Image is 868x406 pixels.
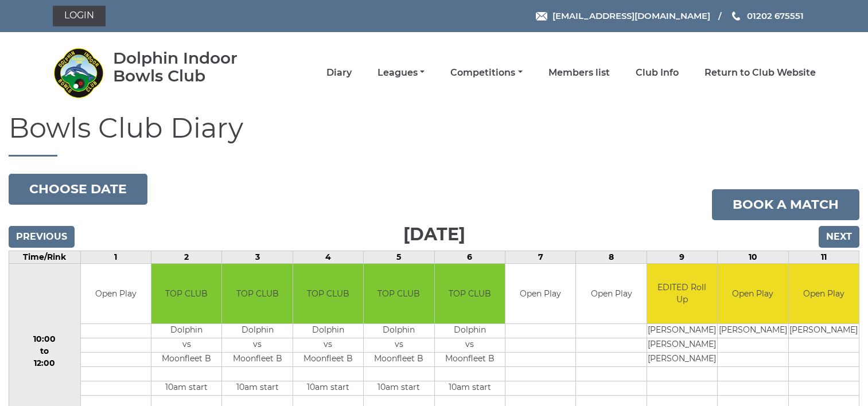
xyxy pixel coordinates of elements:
[450,67,522,79] a: Competitions
[732,11,740,21] img: Phone us
[364,324,434,338] td: Dolphin
[435,381,505,396] td: 10am start
[377,67,425,79] a: Leagues
[222,381,292,396] td: 10am start
[788,251,859,263] td: 11
[151,251,221,263] td: 2
[151,381,221,396] td: 10am start
[789,264,859,324] td: Open Play
[704,67,816,79] a: Return to Club Website
[434,251,505,263] td: 6
[647,338,717,353] td: [PERSON_NAME]
[9,174,147,205] button: Choose date
[293,251,363,263] td: 4
[364,381,434,396] td: 10am start
[113,49,271,85] div: Dolphin Indoor Bowls Club
[293,353,363,367] td: Moonfleet B
[222,353,292,367] td: Moonfleet B
[536,9,710,22] a: Email [EMAIL_ADDRESS][DOMAIN_NAME]
[293,338,363,353] td: vs
[647,264,717,324] td: EDITED Roll Up
[222,324,292,338] td: Dolphin
[222,338,292,353] td: vs
[647,324,717,338] td: [PERSON_NAME]
[222,251,293,263] td: 3
[712,189,859,220] a: Book a match
[718,251,788,263] td: 10
[53,47,104,99] img: Dolphin Indoor Bowls Club
[718,324,788,338] td: [PERSON_NAME]
[151,264,221,324] td: TOP CLUB
[364,251,434,263] td: 5
[435,338,505,353] td: vs
[364,264,434,324] td: TOP CLUB
[222,264,292,324] td: TOP CLUB
[730,9,804,22] a: Phone us 01202 675551
[505,251,575,263] td: 7
[576,251,647,263] td: 8
[636,67,679,79] a: Club Info
[576,264,646,324] td: Open Play
[293,324,363,338] td: Dolphin
[718,264,788,324] td: Open Play
[435,264,505,324] td: TOP CLUB
[536,12,547,21] img: Email
[647,251,717,263] td: 9
[747,10,804,21] span: 01202 675551
[364,353,434,367] td: Moonfleet B
[789,324,859,338] td: [PERSON_NAME]
[647,353,717,367] td: [PERSON_NAME]
[151,324,221,338] td: Dolphin
[552,10,710,21] span: [EMAIL_ADDRESS][DOMAIN_NAME]
[364,338,434,353] td: vs
[435,353,505,367] td: Moonfleet B
[53,6,106,26] a: Login
[326,67,352,79] a: Diary
[9,251,81,263] td: Time/Rink
[80,251,151,263] td: 1
[9,113,859,157] h1: Bowls Club Diary
[548,67,610,79] a: Members list
[293,264,363,324] td: TOP CLUB
[151,338,221,353] td: vs
[151,353,221,367] td: Moonfleet B
[819,226,859,248] input: Next
[293,381,363,396] td: 10am start
[9,226,75,248] input: Previous
[505,264,575,324] td: Open Play
[435,324,505,338] td: Dolphin
[81,264,151,324] td: Open Play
